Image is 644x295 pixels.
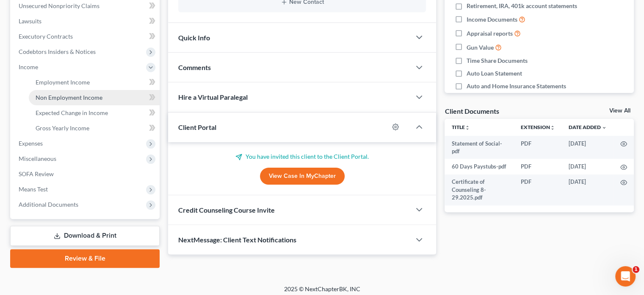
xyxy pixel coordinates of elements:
[12,14,160,29] a: Lawsuits
[12,166,160,182] a: SOFA Review
[445,174,514,205] td: Certificate of Counseling 8-29.2025.pdf
[19,185,48,193] span: Means Test
[562,159,614,174] td: [DATE]
[514,174,562,205] td: PDF
[19,201,78,208] span: Additional Documents
[467,29,513,38] span: Appraisal reports
[178,123,216,131] span: Client Portal
[514,136,562,159] td: PDF
[467,2,577,10] span: Retirement, IRA, 401k account statements
[178,93,248,101] span: Hire a Virtual Paralegal
[467,69,522,78] span: Auto Loan Statement
[19,2,100,9] span: Unsecured Nonpriority Claims
[464,125,470,130] i: unfold_more
[178,152,426,161] p: You have invited this client to the Client Portal.
[562,174,614,205] td: [DATE]
[467,82,566,90] span: Auto and Home Insurance Statements
[36,94,102,101] span: Non Employment Income
[19,33,73,40] span: Executory Contracts
[633,266,639,273] span: 1
[521,124,555,130] a: Extensionunfold_more
[178,236,296,244] span: NextMessage: Client Text Notifications
[467,43,494,52] span: Gun Value
[178,34,210,42] span: Quick Info
[615,266,636,287] iframe: Intercom live chat
[467,56,528,65] span: Time Share Documents
[29,90,160,105] a: Non Employment Income
[10,226,160,246] a: Download & Print
[609,108,630,114] a: View All
[550,125,555,130] i: unfold_more
[445,107,499,115] div: Client Documents
[178,206,275,214] span: Credit Counseling Course Invite
[36,109,108,116] span: Expected Change in Income
[19,48,96,55] span: Codebtors Insiders & Notices
[467,15,517,24] span: Income Documents
[29,75,160,90] a: Employment Income
[36,79,90,86] span: Employment Income
[514,159,562,174] td: PDF
[36,124,89,132] span: Gross Yearly Income
[19,155,56,162] span: Miscellaneous
[19,170,54,177] span: SOFA Review
[12,29,160,44] a: Executory Contracts
[451,124,470,130] a: Titleunfold_more
[19,140,43,147] span: Expenses
[29,121,160,136] a: Gross Yearly Income
[178,63,211,71] span: Comments
[602,125,607,130] i: expand_more
[10,249,160,268] a: Review & File
[19,17,41,25] span: Lawsuits
[29,105,160,121] a: Expected Change in Income
[445,136,514,159] td: Statement of Social-pdf
[19,63,38,70] span: Income
[569,124,607,130] a: Date Added expand_more
[562,136,614,159] td: [DATE]
[445,159,514,174] td: 60 Days Paystubs-pdf
[260,168,345,185] a: View Case in MyChapter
